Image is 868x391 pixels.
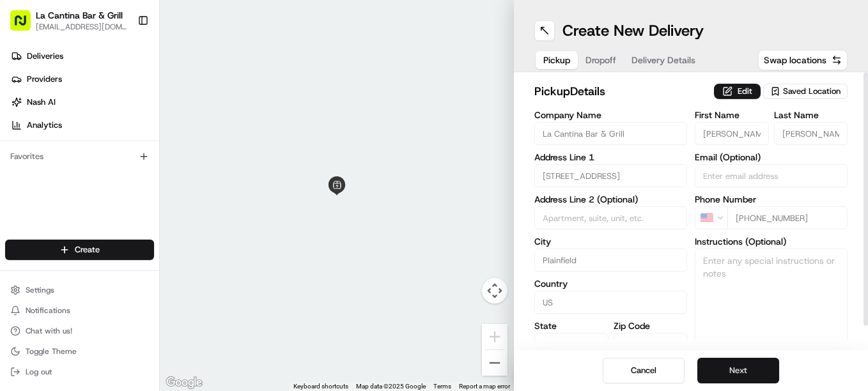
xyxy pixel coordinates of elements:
input: Enter country [534,291,687,314]
button: Edit [714,84,761,99]
span: Pickup [543,54,570,66]
span: [DATE] [103,198,129,208]
span: Delivery Details [632,54,695,66]
span: Analytics [27,119,62,131]
label: City [534,237,687,246]
label: Phone Number [695,195,848,204]
div: Start new chat [58,122,210,135]
button: Settings [5,281,154,299]
button: Log out [5,363,154,381]
span: [PERSON_NAME] [40,233,104,243]
input: Enter address [534,164,687,187]
span: Settings [26,285,54,295]
img: 1736555255976-a54dd68f-1ca7-489b-9aae-adbdc363a1c4 [26,233,36,243]
label: State [534,321,608,330]
img: 1736555255976-a54dd68f-1ca7-489b-9aae-adbdc363a1c4 [13,122,36,145]
button: Cancel [603,358,685,383]
button: Toggle Theme [5,342,154,360]
img: Google [163,374,205,391]
button: Next [697,358,779,383]
button: Start new chat [217,126,233,141]
img: 1736555255976-a54dd68f-1ca7-489b-9aae-adbdc363a1c4 [26,199,36,209]
input: Enter phone number [727,206,848,229]
button: Notifications [5,302,154,319]
label: Country [534,279,687,288]
label: First Name [695,111,769,119]
span: • [106,233,111,243]
span: Swap locations [764,54,826,66]
button: See all [198,164,233,179]
button: Saved Location [763,82,848,100]
button: Map camera controls [482,278,508,303]
button: Keyboard shortcuts [293,382,348,391]
input: Enter email address [695,164,848,187]
a: 💻API Documentation [103,280,210,303]
a: Report a map error [459,383,510,390]
button: Zoom in [482,324,508,349]
button: La Cantina Bar & Grill[EMAIL_ADDRESS][DOMAIN_NAME] [5,5,132,36]
img: 9188753566659_6852d8bf1fb38e338040_72.png [27,122,50,145]
button: Create [5,240,154,260]
span: Pylon [127,296,155,306]
span: Log out [26,367,52,377]
span: Toggle Theme [26,346,77,356]
label: Email (Optional) [695,153,848,162]
span: Regen Pajulas [40,198,93,208]
span: Map data ©2025 Google [356,383,426,390]
label: Last Name [774,111,848,119]
input: Enter company name [534,122,687,145]
span: Chat with us! [26,326,72,336]
input: Enter zip code [614,333,688,356]
label: Address Line 1 [534,153,687,162]
button: [EMAIL_ADDRESS][DOMAIN_NAME] [36,22,127,32]
input: Enter first name [695,122,769,145]
div: 💻 [108,287,118,297]
a: Nash AI [5,92,159,112]
a: Deliveries [5,46,159,66]
div: 📗 [13,287,23,297]
button: Swap locations [758,50,848,70]
span: Nash AI [27,96,56,108]
input: Enter city [534,249,687,272]
span: API Documentation [121,286,205,298]
span: Notifications [26,305,70,316]
h2: pickup Details [534,82,706,100]
a: Providers [5,69,159,89]
label: Zip Code [614,321,688,330]
a: Open this area in Google Maps (opens a new window) [163,374,205,391]
button: La Cantina Bar & Grill [36,9,123,22]
input: Clear [33,82,211,96]
img: Masood Aslam [13,220,33,241]
span: [DATE] [113,233,139,243]
a: Analytics [5,115,159,135]
span: Saved Location [783,86,841,97]
span: Create [75,244,100,256]
a: Terms (opens in new tab) [433,383,451,390]
p: Welcome 👋 [13,51,233,72]
span: • [96,198,100,208]
button: Chat with us! [5,322,154,340]
h1: Create New Delivery [562,20,704,41]
div: Past conversations [13,166,86,176]
div: Favorites [5,146,154,167]
input: Enter last name [774,122,848,145]
input: Enter state [534,333,608,356]
span: Knowledge Base [26,286,98,298]
span: Dropoff [585,54,616,66]
button: Zoom out [482,350,508,376]
div: We're available if you need us! [58,135,176,145]
a: 📗Knowledge Base [8,280,103,303]
img: Nash [13,13,38,38]
span: Providers [27,73,62,85]
label: Instructions (Optional) [695,237,848,246]
a: Powered byPylon [90,296,155,306]
span: Deliveries [27,50,63,62]
img: Regen Pajulas [13,186,33,206]
label: Company Name [534,111,687,119]
input: Apartment, suite, unit, etc. [534,206,687,229]
label: Address Line 2 (Optional) [534,195,687,204]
